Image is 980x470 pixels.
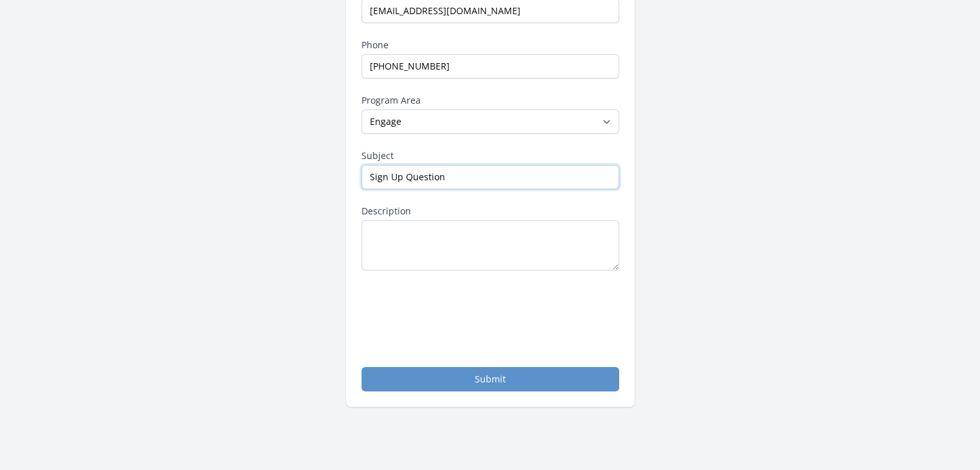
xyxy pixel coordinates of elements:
[361,149,619,162] label: Subject
[361,367,619,391] button: Submit
[361,94,619,107] label: Program Area
[361,205,619,218] label: Description
[361,286,557,336] iframe: reCAPTCHA
[361,39,619,52] label: Phone
[361,109,619,134] select: Program Area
